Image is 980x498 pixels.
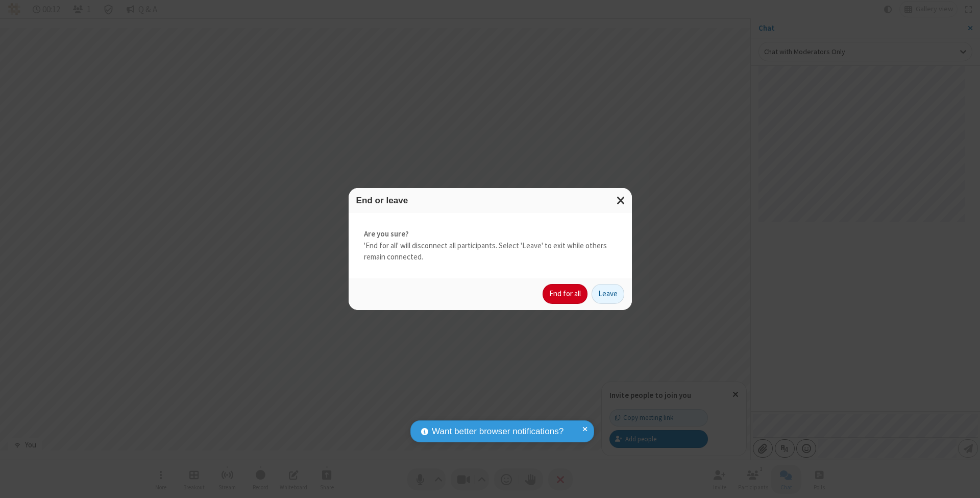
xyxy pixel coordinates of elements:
[432,425,563,438] span: Want better browser notifications?
[364,228,617,240] strong: Are you sure?
[592,284,624,304] button: Leave
[356,196,624,205] h3: End or leave
[543,284,587,304] button: End for all
[610,188,632,213] button: Close modal
[349,213,632,278] div: 'End for all' will disconnect all participants. Select 'Leave' to exit while others remain connec...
